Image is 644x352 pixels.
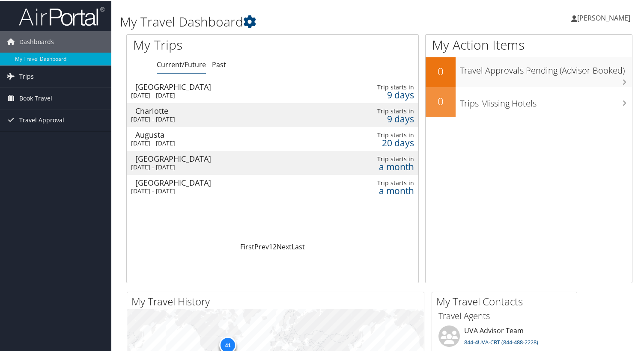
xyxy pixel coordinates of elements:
[212,59,226,68] a: Past
[135,82,319,90] div: [GEOGRAPHIC_DATA]
[426,93,456,108] h2: 0
[135,130,319,138] div: Augusta
[349,178,414,186] div: Trip starts in
[426,35,632,53] h1: My Action Items
[349,83,414,90] div: Trip starts in
[269,241,273,251] a: 1
[19,109,64,130] span: Travel Approval
[240,241,254,251] a: First
[254,241,269,251] a: Prev
[120,12,466,30] h1: My Travel Dashboard
[349,138,414,146] div: 20 days
[436,293,577,308] h2: My Travel Contacts
[349,90,414,98] div: 9 days
[131,186,315,194] div: [DATE] - [DATE]
[277,241,292,251] a: Next
[19,87,52,108] span: Book Travel
[131,91,315,98] div: [DATE] - [DATE]
[131,293,424,308] h2: My Travel History
[131,115,315,122] div: [DATE] - [DATE]
[464,337,538,345] a: 844-4UVA-CBT (844-488-2228)
[19,65,34,86] span: Trips
[426,63,456,78] h2: 0
[135,178,319,186] div: [GEOGRAPHIC_DATA]
[460,59,632,76] h3: Travel Approvals Pending (Advisor Booked)
[571,4,639,30] a: [PERSON_NAME]
[292,241,305,251] a: Last
[349,106,414,114] div: Trip starts in
[349,162,414,170] div: a month
[426,86,632,116] a: 0Trips Missing Hotels
[133,35,290,53] h1: My Trips
[426,56,632,86] a: 0Travel Approvals Pending (Advisor Booked)
[157,59,206,68] a: Current/Future
[349,130,414,138] div: Trip starts in
[135,154,319,162] div: [GEOGRAPHIC_DATA]
[135,106,319,114] div: Charlotte
[349,154,414,162] div: Trip starts in
[577,12,630,22] span: [PERSON_NAME]
[131,163,315,170] div: [DATE] - [DATE]
[460,92,632,109] h3: Trips Missing Hotels
[349,186,414,194] div: a month
[131,139,315,146] div: [DATE] - [DATE]
[438,309,570,321] h3: Travel Agents
[349,114,414,122] div: 9 days
[273,241,277,251] a: 2
[19,30,54,52] span: Dashboards
[19,6,104,26] img: airportal-logo.png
